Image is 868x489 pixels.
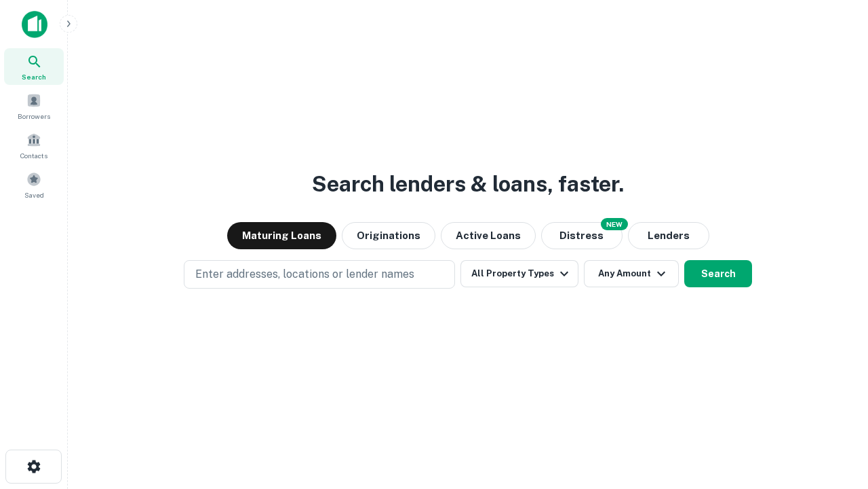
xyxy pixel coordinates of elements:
[541,222,623,249] button: Search distressed loans with lien and other non-mortgage details.
[601,218,628,230] div: NEW
[184,260,455,289] button: Enter addresses, locations or lender names
[22,11,47,38] img: capitalize-icon.png
[24,189,44,200] span: Saved
[628,222,709,249] button: Lenders
[195,266,414,283] p: Enter addresses, locations or lender names
[4,166,64,203] a: Saved
[18,111,50,122] span: Borrowers
[4,88,64,124] a: Borrowers
[227,222,336,249] button: Maturing Loans
[441,222,536,249] button: Active Loans
[22,71,46,82] span: Search
[312,168,624,200] h3: Search lenders & loans, faster.
[4,127,64,164] a: Contacts
[684,260,752,287] button: Search
[460,260,578,287] button: All Property Types
[4,48,64,85] a: Search
[584,260,679,287] button: Any Amount
[20,150,47,161] span: Contacts
[800,380,868,446] iframe: Chat Widget
[342,222,435,249] button: Originations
